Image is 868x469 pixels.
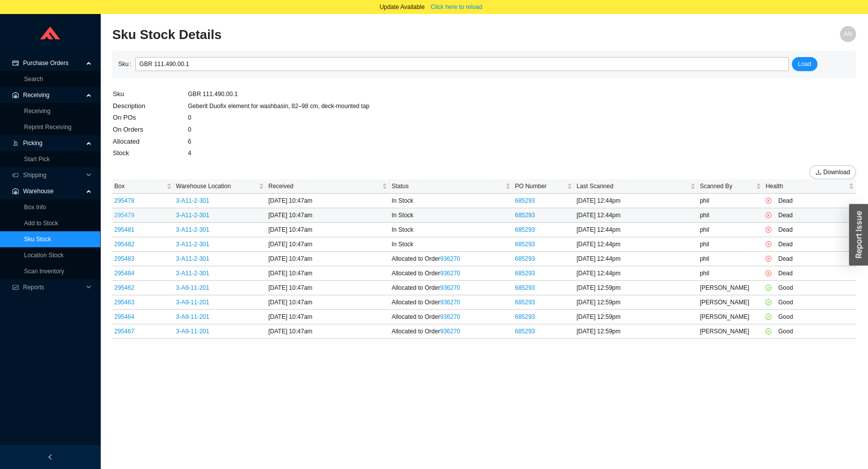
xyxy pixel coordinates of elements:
span: check-circle [765,328,776,334]
td: [PERSON_NAME] [698,324,763,339]
span: Download [823,167,850,177]
a: 685293 [515,226,535,233]
th: PO Number sortable [513,179,574,194]
td: [DATE] 10:47am [266,310,389,324]
td: On Orders [112,124,187,136]
td: Good [763,281,856,295]
a: 295481 [114,226,134,233]
a: 3-A11-2-301 [176,197,209,204]
th: Status sortable [389,179,513,194]
td: 0 [187,112,370,124]
a: Receiving [24,108,51,115]
span: PO Number [515,181,565,191]
span: Health [765,181,846,191]
td: [DATE] 12:44pm [574,208,698,223]
span: credit-card [12,60,19,66]
span: close-circle [765,212,776,218]
td: [PERSON_NAME] [698,281,763,295]
a: 3-A9-11-201 [176,299,209,306]
td: In Stock [389,223,513,237]
th: Scanned By sortable [698,179,763,194]
td: Allocated to Order [389,281,513,295]
span: Shipping [23,167,83,183]
td: Allocated to Order [389,252,513,266]
th: Warehouse Location sortable [174,179,266,194]
a: 3-A11-2-301 [176,212,209,219]
button: Load [792,57,817,71]
td: Good [763,295,856,310]
a: 3-A9-11-201 [176,284,209,291]
a: 936270 [440,299,460,306]
td: In Stock [389,194,513,208]
td: [DATE] 10:47am [266,237,389,252]
td: Dead [763,252,856,266]
td: In Stock [389,208,513,223]
span: close-circle [765,270,776,276]
button: downloadDownload [809,165,856,179]
a: 295479 [114,212,134,219]
span: Purchase Orders [23,55,83,71]
a: 3-A11-2-301 [176,241,209,248]
a: Scan Inventory [24,268,64,275]
a: 685293 [515,197,535,204]
td: [DATE] 12:59pm [574,281,698,295]
span: Receiving [23,87,83,103]
h2: Sku Stock Details [112,26,670,44]
a: 685293 [515,212,535,219]
a: 3-A9-11-201 [176,313,209,320]
td: Dead [763,237,856,252]
td: phil [698,252,763,266]
span: Warehouse [23,183,83,199]
td: Geberit Duofix element for washbasin, 82–98 cm, deck-mounted tap [187,100,370,112]
span: Status [391,181,503,191]
span: check-circle [765,285,776,291]
span: download [815,169,821,176]
th: Last Scanned sortable [574,179,698,194]
a: 936270 [440,328,460,335]
span: check-circle [765,299,776,305]
a: 3-A11-2-301 [176,255,209,262]
td: Allocated to Order [389,310,513,324]
a: Location Stock [24,252,64,259]
span: AN [844,26,852,42]
a: 295467 [114,328,134,335]
a: 685293 [515,284,535,291]
span: close-circle [765,227,776,233]
span: Load [798,59,811,69]
a: Add to Stock [24,220,58,227]
span: close-circle [765,198,776,204]
a: 685293 [515,270,535,277]
a: Search [24,76,43,83]
a: 685293 [515,299,535,306]
span: Picking [23,135,83,151]
span: check-circle [765,314,776,320]
a: 936270 [440,270,460,277]
td: phil [698,223,763,237]
td: [DATE] 10:47am [266,194,389,208]
td: Description [112,100,187,112]
td: On POs [112,112,187,124]
span: left [47,454,53,460]
td: [DATE] 10:47am [266,281,389,295]
td: [DATE] 12:59pm [574,310,698,324]
td: GBR 111.490.00.1 [187,88,370,100]
td: Allocated [112,136,187,148]
span: Box [114,181,164,191]
a: 685293 [515,241,535,248]
a: 295478 [114,197,134,204]
td: [DATE] 12:44pm [574,223,698,237]
td: [DATE] 10:47am [266,324,389,339]
a: 685293 [515,328,535,335]
a: Reprint Receiving [24,124,72,131]
th: Health sortable [763,179,856,194]
span: Reports [23,279,83,295]
td: [DATE] 12:44pm [574,266,698,281]
td: [DATE] 10:47am [266,208,389,223]
td: [DATE] 12:44pm [574,194,698,208]
a: 295482 [114,241,134,248]
span: Last Scanned [576,181,688,191]
a: 936270 [440,255,460,262]
span: Received [268,181,380,191]
td: Dead [763,194,856,208]
td: [DATE] 12:44pm [574,237,698,252]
